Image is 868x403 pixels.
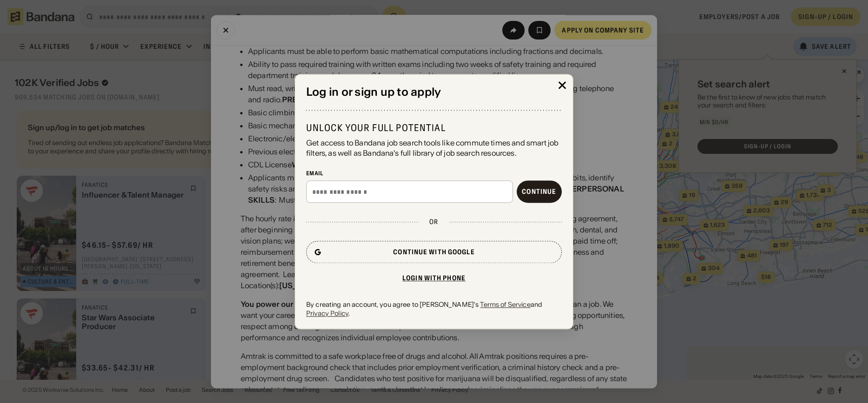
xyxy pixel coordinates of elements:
div: Get access to Bandana job search tools like commute times and smart job filters, as well as Banda... [306,138,562,159]
div: Continue [522,189,556,195]
div: By creating an account, you agree to [PERSON_NAME]'s and . [306,301,562,317]
div: or [429,218,438,226]
div: Log in or sign up to apply [306,86,562,99]
div: Email [306,170,562,177]
a: Privacy Policy [306,309,349,317]
div: Continue with Google [393,249,474,256]
div: Login with phone [402,275,466,282]
div: Unlock your full potential [306,122,562,134]
a: Terms of Service [480,301,530,309]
